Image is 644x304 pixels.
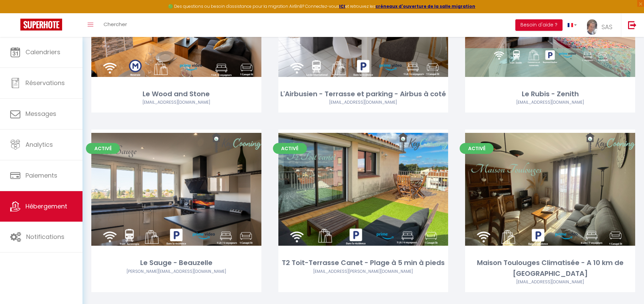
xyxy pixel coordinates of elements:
[25,48,60,56] span: Calendriers
[104,21,127,28] span: Chercher
[339,3,345,9] a: ICI
[5,3,26,23] button: Ouvrir le widget de chat LiveChat
[465,279,635,285] div: Airbnb
[465,258,635,279] div: Maison Toulouges Climatisée - A 10 km de [GEOGRAPHIC_DATA]
[582,13,621,37] a: ... SAS
[91,89,261,99] div: Le Wood and Stone
[602,23,612,31] span: SAS
[460,143,494,154] span: Activé
[515,19,563,31] button: Besoin d'aide ?
[465,99,635,106] div: Airbnb
[25,202,67,210] span: Hébergement
[278,268,448,275] div: Airbnb
[615,273,639,299] iframe: Chat
[375,3,475,9] a: créneaux d'ouverture de la salle migration
[25,171,57,180] span: Paiements
[91,268,261,275] div: Airbnb
[278,89,448,99] div: L'Airbusien - Terrasse et parking - Airbus à coté
[628,21,637,29] img: logout
[465,89,635,99] div: Le Rubis - Zenith
[25,109,56,118] span: Messages
[278,258,448,268] div: T2 Toit-Terrasse Canet - Plage à 5 min à pieds
[273,143,307,154] span: Activé
[25,79,65,87] span: Réservations
[20,19,62,31] img: Super Booking
[26,232,65,241] span: Notifications
[98,13,132,37] a: Chercher
[278,99,448,106] div: Airbnb
[91,99,261,106] div: Airbnb
[587,19,597,35] img: ...
[25,140,53,149] span: Analytics
[91,258,261,268] div: Le Sauge - Beauzelle
[86,143,120,154] span: Activé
